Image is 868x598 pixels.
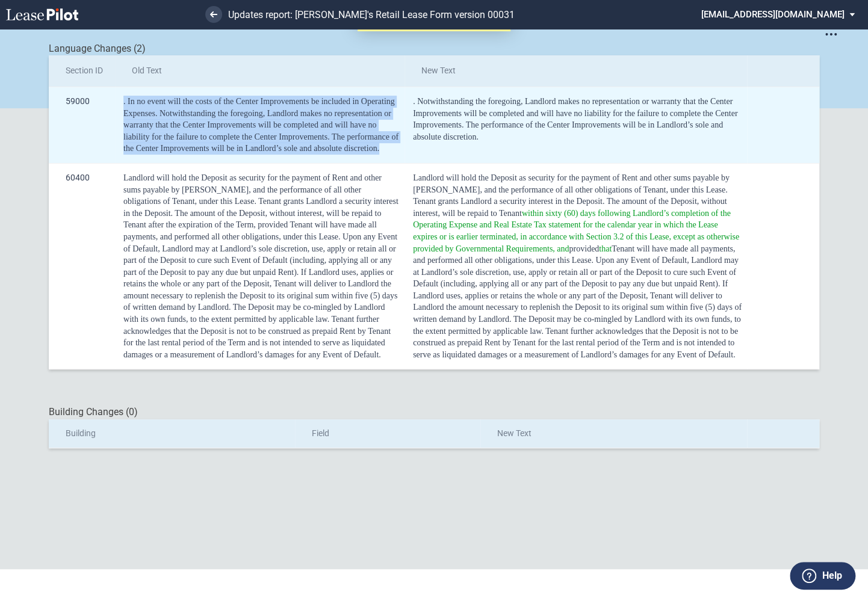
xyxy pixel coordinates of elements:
[66,163,90,192] span: 60400
[413,173,741,312] span: Landlord will hold the Deposit as security for the payment of Rent and other sums payable by [PER...
[599,244,612,253] span: that
[123,173,400,300] span: Landlord will hold the Deposit as security for the payment of Rent and other sums payable by [PER...
[49,419,295,448] th: Building
[49,42,819,55] div: Language Changes (2)
[480,419,747,448] th: New Text
[553,244,555,253] span: ,
[413,209,741,253] span: within sixty (60) days following Landlord’s completion of the Operating Expense and Real Estate T...
[49,405,819,419] div: Building Changes (0)
[49,55,115,87] th: Section ID
[790,562,855,590] button: Help
[413,97,740,141] span: . Notwithstanding the foregoing, Landlord makes no representation or warranty that the Center Imp...
[115,55,405,87] th: Old Text
[822,568,842,584] label: Help
[557,244,569,253] span: and
[228,9,515,20] span: Updates report: [PERSON_NAME]'s Retail Lease Form version 00031
[405,55,747,87] th: New Text
[66,87,90,116] span: 59000
[413,303,743,359] span: (5) days of written demand by Landlord. The Deposit may be co-mingled by Landlord with its own fu...
[821,24,840,43] button: Open options menu
[295,419,480,448] th: Field
[123,291,400,359] span: (5) days of written demand by Landlord. The Deposit may be co-mingled by Landlord with its own fu...
[123,97,398,153] span: . In no event will the costs of the Center Improvements be included in Operating Expenses. Notwit...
